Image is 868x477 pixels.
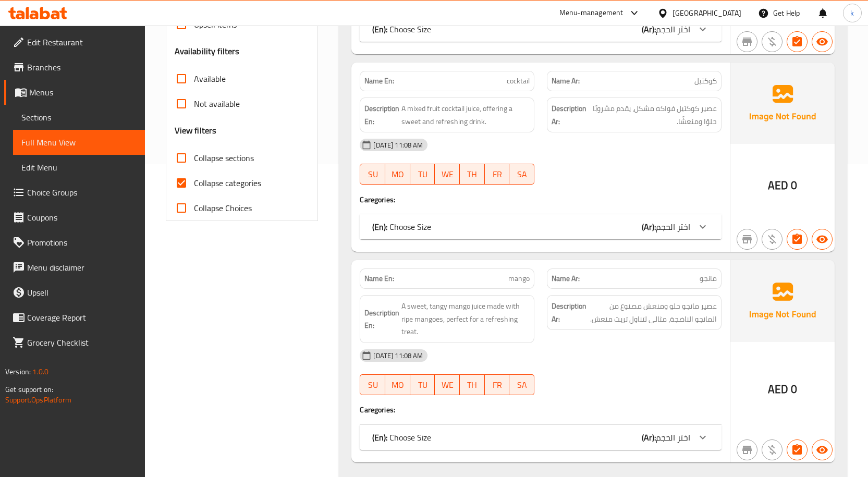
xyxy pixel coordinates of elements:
[509,374,534,395] button: SA
[737,229,757,250] button: Not branch specific item
[485,374,510,395] button: FR
[507,76,530,87] span: cocktail
[656,21,690,37] span: اختر الحجم
[29,86,137,99] span: Menus
[642,21,656,37] b: (Ar):
[360,374,385,395] button: SU
[194,177,261,189] span: Collapse categories
[700,273,717,284] span: مانجو
[360,405,722,415] h4: Caregories:
[787,31,808,52] button: Has choices
[369,140,427,150] span: [DATE] 11:08 AM
[21,161,137,174] span: Edit Menu
[489,167,506,182] span: FR
[194,152,254,164] span: Collapse sections
[13,130,145,155] a: Full Menu View
[4,55,145,80] a: Branches
[642,430,656,445] b: (Ar):
[439,167,456,182] span: WE
[642,219,656,235] b: (Ar):
[194,18,237,31] span: Upsell items
[762,31,783,52] button: Purchased item
[364,377,381,393] span: SU
[509,164,534,185] button: SA
[372,430,387,445] b: (En):
[372,23,431,35] p: Choose Size
[4,280,145,305] a: Upsell
[27,36,137,48] span: Edit Restaurant
[364,76,394,87] strong: Name En:
[364,102,399,128] strong: Description En:
[4,30,145,55] a: Edit Restaurant
[4,180,145,205] a: Choice Groups
[673,7,741,19] div: [GEOGRAPHIC_DATA]
[385,374,410,395] button: MO
[589,300,717,325] span: عصير مانجو حلو ومنعش مصنوع من المانجو الناضجة، مثالي لتناول تريت منعش.
[850,7,854,19] span: k
[737,439,757,460] button: Not branch specific item
[559,7,624,19] div: Menu-management
[360,164,385,185] button: SU
[401,102,530,128] span: A mixed fruit cocktail juice, offering a sweet and refreshing drink.
[435,374,460,395] button: WE
[762,439,783,460] button: Purchased item
[737,31,757,52] button: Not branch specific item
[694,76,717,87] span: كوكتيل
[552,273,580,284] strong: Name Ar:
[656,430,690,445] span: اختر الحجم
[768,175,788,195] span: AED
[508,273,530,284] span: mango
[730,63,835,144] img: Ae5nvW7+0k+MAAAAAElFTkSuQmCC
[812,31,833,52] button: Available
[589,102,717,128] span: عصير كوكتيل فواكه مشكل، يقدم مشروبًا حلوًا ومنعشًا.
[372,219,387,235] b: (En):
[489,377,506,393] span: FR
[27,311,137,324] span: Coverage Report
[4,305,145,330] a: Coverage Report
[514,167,530,182] span: SA
[464,377,481,393] span: TH
[812,229,833,250] button: Available
[175,45,240,57] h3: Availability filters
[514,377,530,393] span: SA
[768,379,788,399] span: AED
[27,61,137,74] span: Branches
[410,374,435,395] button: TU
[27,261,137,274] span: Menu disclaimer
[460,374,485,395] button: TH
[372,431,431,444] p: Choose Size
[27,186,137,199] span: Choice Groups
[401,300,530,338] span: A sweet, tangy mango juice made with ripe mangoes, perfect for a refreshing treat.
[552,300,586,325] strong: Description Ar:
[435,164,460,185] button: WE
[13,105,145,130] a: Sections
[4,230,145,255] a: Promotions
[27,336,137,349] span: Grocery Checklist
[372,221,431,233] p: Choose Size
[485,164,510,185] button: FR
[360,17,722,42] div: (En): Choose Size(Ar):اختر الحجم
[13,155,145,180] a: Edit Menu
[372,21,387,37] b: (En):
[21,136,137,149] span: Full Menu View
[369,351,427,361] span: [DATE] 11:08 AM
[552,76,580,87] strong: Name Ar:
[414,167,431,182] span: TU
[194,202,252,214] span: Collapse Choices
[4,205,145,230] a: Coupons
[791,379,797,399] span: 0
[762,229,783,250] button: Purchased item
[21,111,137,124] span: Sections
[439,377,456,393] span: WE
[4,255,145,280] a: Menu disclaimer
[4,80,145,105] a: Menus
[787,229,808,250] button: Has choices
[364,307,399,332] strong: Description En:
[464,167,481,182] span: TH
[364,273,394,284] strong: Name En:
[389,167,406,182] span: MO
[787,439,808,460] button: Has choices
[27,236,137,249] span: Promotions
[414,377,431,393] span: TU
[460,164,485,185] button: TH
